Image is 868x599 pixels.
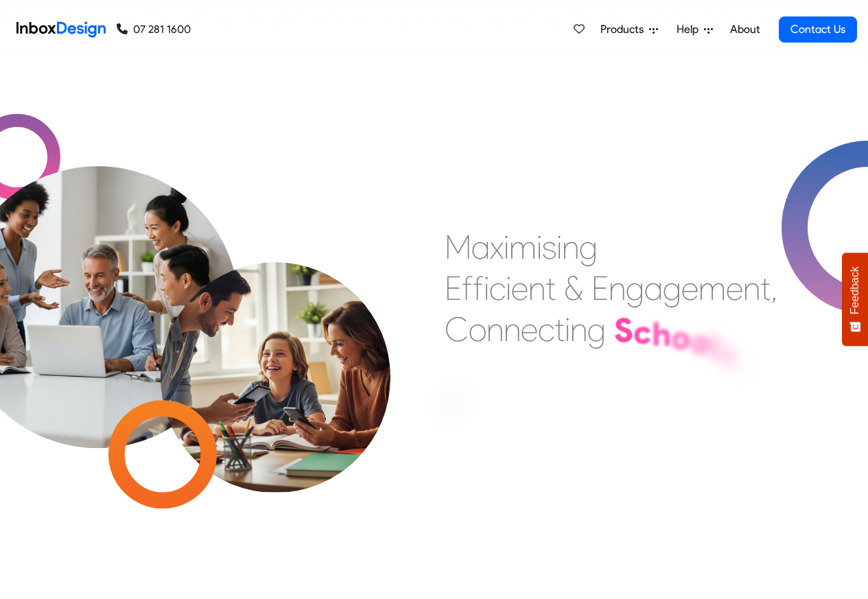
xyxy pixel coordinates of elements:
div: s [718,331,735,373]
a: Products [595,16,664,43]
div: , [735,338,744,379]
div: i [484,268,489,309]
div: n [570,309,587,350]
span: Products [600,21,649,38]
div: e [726,268,743,309]
div: n [743,268,760,309]
div: E [591,268,609,309]
img: parents_with_child.png [132,205,419,493]
div: g [663,268,681,309]
div: , [771,268,777,309]
div: t [554,309,565,350]
div: a [644,268,663,309]
div: C [445,309,469,350]
div: M [445,226,471,268]
div: S [614,309,633,351]
div: f [462,268,473,309]
button: Feedback - Show survey [842,252,868,346]
div: n [562,226,579,268]
div: g [579,226,598,268]
div: x [490,226,504,268]
div: g [587,309,606,350]
div: i [506,268,511,309]
div: m [509,226,537,268]
div: i [504,226,509,268]
div: c [538,309,554,350]
div: m [699,268,726,309]
div: n [504,309,521,350]
div: n [609,268,626,309]
span: Help [677,21,704,38]
div: F [445,386,464,427]
div: t [546,268,556,309]
div: i [565,309,570,350]
div: o [690,320,709,362]
a: Help [671,16,718,43]
div: c [633,311,652,352]
div: n [528,268,546,309]
div: e [681,268,699,309]
div: o [671,317,690,358]
div: f [473,268,484,309]
div: Maximising Efficient & Engagement, Connecting Schools, Families, and Students. [445,226,777,432]
span: Feedback [849,266,861,314]
div: t [760,268,771,309]
div: E [445,268,462,309]
div: g [626,268,644,309]
div: e [511,268,528,309]
a: About [726,16,764,43]
div: h [652,314,671,355]
a: Contact Us [779,16,857,43]
div: i [537,226,542,268]
div: & [564,268,583,309]
div: i [556,226,562,268]
div: s [542,226,556,268]
div: c [489,268,506,309]
div: a [471,226,490,268]
div: n [486,309,504,350]
div: l [709,325,718,366]
a: 07 281 1600 [117,21,191,38]
div: o [469,309,486,350]
div: e [521,309,538,350]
